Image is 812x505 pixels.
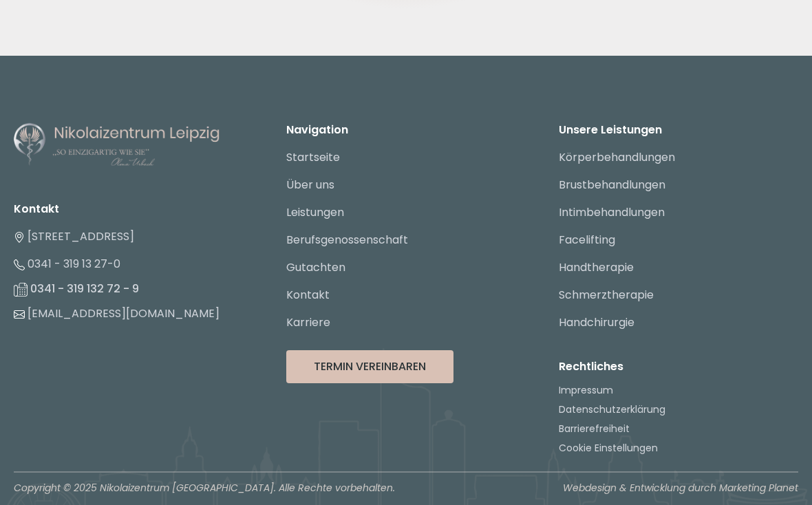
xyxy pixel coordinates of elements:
a: Berufsgenossenschaft [286,232,408,248]
p: Rechtliches [559,358,798,375]
a: Webdesign & Entwicklung durch Marketing Planet [563,481,798,500]
a: Leistungen [286,204,344,220]
li: Kontakt [14,201,253,217]
button: Cookie Einstellungen [559,441,658,455]
a: 0341 - 319 13 27-0 [14,256,120,272]
p: Unsere Leistungen [559,122,798,138]
a: Brustbehandlungen [559,177,665,193]
a: Impressum [559,383,613,397]
a: Intimbehandlungen [559,204,665,220]
a: [STREET_ADDRESS] [14,228,134,244]
a: Datenschutzerklärung [559,402,665,416]
a: Schmerztherapie [559,287,654,303]
a: Handtherapie [559,259,634,275]
a: Startseite [286,149,340,165]
p: Copyright © 2025 Nikolaizentrum [GEOGRAPHIC_DATA]. Alle Rechte vorbehalten. [14,481,395,495]
a: Körperbehandlungen [559,149,675,165]
img: Nikolaizentrum Leipzig - Logo [14,122,220,169]
a: Handchirurgie [559,314,634,330]
a: [EMAIL_ADDRESS][DOMAIN_NAME] [14,305,220,321]
button: Termin Vereinbaren [286,350,453,383]
a: 0341 - 319 132 72 - 9 [30,281,139,297]
a: Barrierefreiheit [559,422,630,436]
a: Über uns [286,177,334,193]
a: Gutachten [286,259,345,275]
a: Facelifting [559,232,615,248]
a: Karriere [286,314,330,330]
p: Navigation [286,122,526,138]
a: Kontakt [286,287,330,303]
